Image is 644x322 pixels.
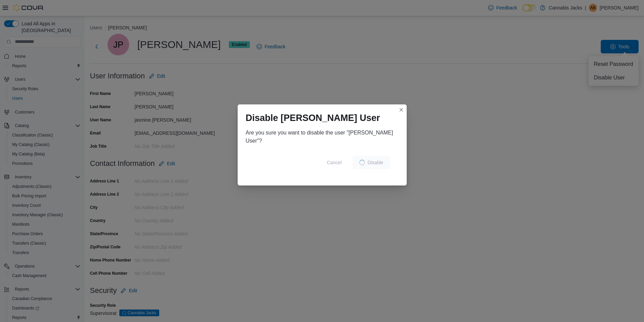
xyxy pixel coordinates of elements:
button: LoadingDisable [353,156,390,169]
span: Disable [367,159,383,166]
button: Closes this modal window [397,106,405,114]
div: Are you sure you want to disable the user "[PERSON_NAME] User"? [246,129,399,145]
span: Cancel [327,159,342,166]
h1: Disable [PERSON_NAME] User [246,113,380,123]
span: Loading [359,160,365,165]
button: Cancel [324,156,344,169]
